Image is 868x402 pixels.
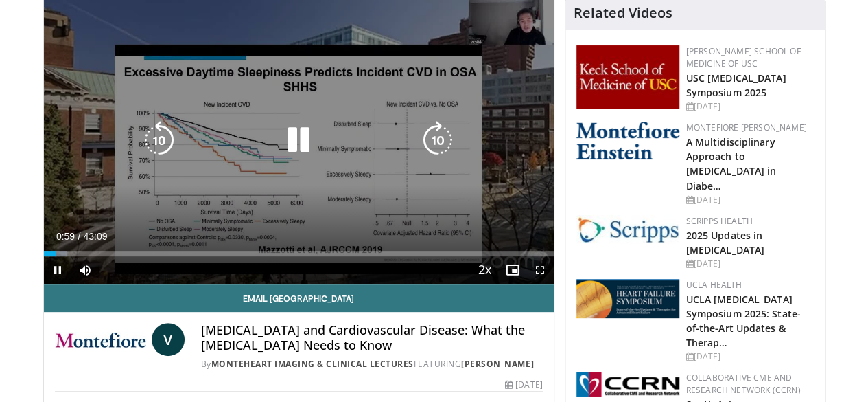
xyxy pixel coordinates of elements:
[83,231,107,242] span: 43:09
[686,229,764,256] a: 2025 Updates in [MEDICAL_DATA]
[686,258,814,270] div: [DATE]
[686,122,807,133] a: Montefiore [PERSON_NAME]
[78,231,81,242] span: /
[44,251,554,256] div: Progress Bar
[201,323,543,353] h4: [MEDICAL_DATA] and Cardiovascular Disease: What the [MEDICAL_DATA] Needs to Know
[686,100,814,113] div: [DATE]
[201,358,543,370] div: By FEATURING
[505,379,542,391] div: [DATE]
[71,256,99,284] button: Mute
[576,122,679,159] img: b0142b4c-93a1-4b58-8f91-5265c282693c.png.150x105_q85_autocrop_double_scale_upscale_version-0.2.png
[461,358,534,370] a: [PERSON_NAME]
[686,350,814,363] div: [DATE]
[44,284,554,312] a: Email [GEOGRAPHIC_DATA]
[576,372,679,397] img: a04ee3ba-8487-4636-b0fb-5e8d268f3737.png.150x105_q85_autocrop_double_scale_upscale_version-0.2.png
[576,279,679,318] img: 0682476d-9aca-4ba2-9755-3b180e8401f5.png.150x105_q85_autocrop_double_scale_upscale_version-0.2.png
[44,256,71,284] button: Pause
[686,279,742,291] a: UCLA Health
[686,372,801,396] a: Collaborative CME and Research Network (CCRN)
[576,215,679,243] img: c9f2b0b7-b02a-4276-a72a-b0cbb4230bc1.jpg.150x105_q85_autocrop_double_scale_upscale_version-0.2.jpg
[576,45,679,109] img: 7b941f1f-d101-407a-8bfa-07bd47db01ba.png.150x105_q85_autocrop_double_scale_upscale_version-0.2.jpg
[211,358,414,370] a: MonteHeart Imaging & Clinical Lectures
[686,45,801,69] a: [PERSON_NAME] School of Medicine of USC
[55,323,146,356] img: MonteHeart Imaging & Clinical Lectures
[686,135,777,192] a: A Multidisciplinary Approach to [MEDICAL_DATA] in Diabe…
[686,215,753,227] a: Scripps Health
[526,256,554,284] button: Fullscreen
[471,256,499,284] button: Playback Rate
[499,256,526,284] button: Enable picture-in-picture mode
[686,293,801,349] a: UCLA [MEDICAL_DATA] Symposium 2025: State-of-the-Art Updates & Therap…
[152,323,185,356] a: V
[574,5,672,21] h4: Related Videos
[686,194,814,206] div: [DATE]
[686,71,786,99] a: USC [MEDICAL_DATA] Symposium 2025
[56,231,75,242] span: 0:59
